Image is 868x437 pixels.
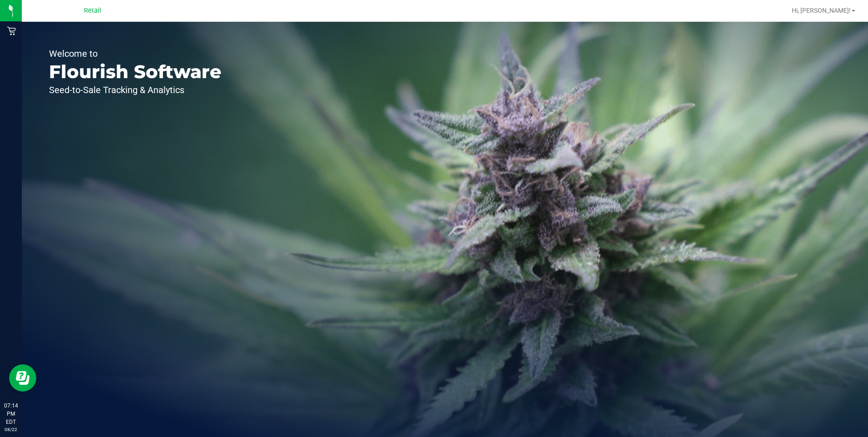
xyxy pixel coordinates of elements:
span: Hi, [PERSON_NAME]! [792,7,851,14]
p: Flourish Software [49,63,222,81]
span: Retail [84,7,101,15]
p: Seed-to-Sale Tracking & Analytics [49,85,222,94]
iframe: Resource center [9,364,36,392]
p: 07:14 PM EDT [4,402,18,426]
p: Welcome to [49,49,222,58]
inline-svg: Retail [7,26,16,35]
p: 08/22 [4,426,18,433]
